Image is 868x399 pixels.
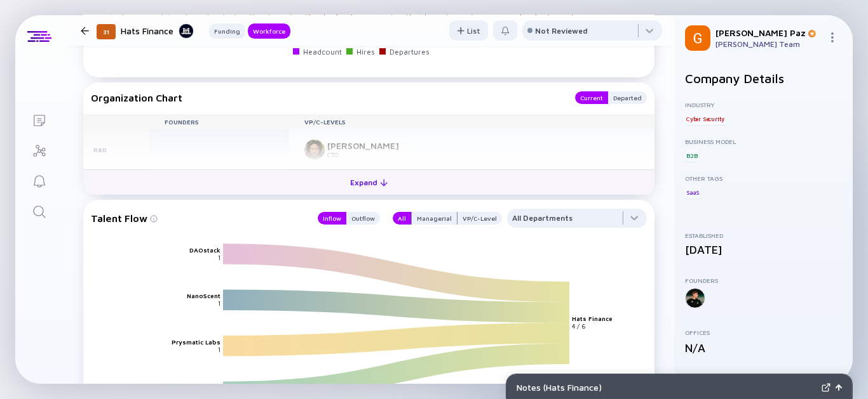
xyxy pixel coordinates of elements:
text: Prysmatic Labs [172,338,220,346]
div: Hats Finance [121,23,194,39]
div: N/A [685,341,843,355]
a: Search [15,195,63,226]
div: Not Reviewed [535,26,588,36]
img: Expand Notes [822,383,831,392]
div: [PERSON_NAME] Paz [715,27,822,38]
text: 1 [218,299,220,307]
text: Hats Finance [572,315,613,322]
img: Open Notes [836,384,842,391]
div: 31 [97,24,116,39]
button: Outflow [346,212,380,225]
div: Established [685,232,843,239]
text: DAOstack [189,246,220,254]
a: Investor Map [15,134,63,165]
div: [DATE] [685,243,843,256]
button: Current [575,91,608,104]
button: Expand [83,169,654,195]
button: VP/C-Level [458,212,502,225]
div: Organization Chart [91,91,562,104]
text: 4 / 6 [572,322,586,330]
a: Reminders [15,165,63,195]
button: Inflow [318,212,346,225]
button: Managerial [411,212,458,225]
div: Cyber Security [685,112,726,125]
text: NanoScent [187,292,220,299]
img: Menu [827,32,837,43]
div: Industry [685,101,843,108]
div: Funding [209,25,245,37]
h2: Company Details [685,71,843,86]
div: Founders [685,277,843,284]
div: Workforce [248,25,290,37]
button: Funding [209,23,245,39]
div: B2B [685,149,698,162]
div: [PERSON_NAME] Team [715,39,822,49]
div: Expand [342,173,395,192]
div: Notes ( Hats Finance ) [517,382,817,393]
text: 1 [218,346,220,353]
div: Talent Flow [91,209,305,228]
div: Offices [685,329,843,336]
div: SaaS [685,186,701,199]
img: Gil Profile Picture [685,25,710,51]
a: Lists [15,104,63,134]
button: List [449,20,488,41]
button: Departed [608,91,647,104]
text: 1 [218,254,220,261]
div: Managerial [412,212,457,225]
div: Business Model [685,138,843,145]
div: Other Tags [685,174,843,182]
button: All [393,212,411,225]
button: Workforce [248,23,290,39]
